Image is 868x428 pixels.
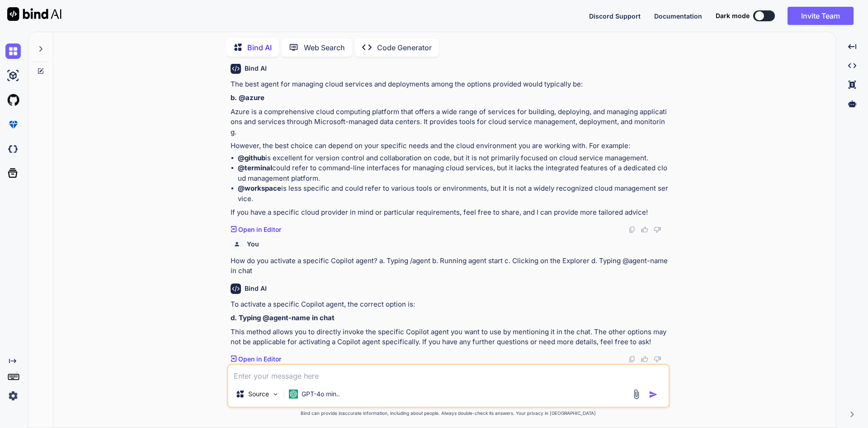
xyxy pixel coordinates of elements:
[247,42,272,53] p: Bind AI
[238,154,265,162] strong: @github
[5,141,21,157] img: darkCloudIdeIcon
[231,79,668,90] p: The best agent for managing cloud services and deployments among the options provided would typic...
[641,226,648,233] img: like
[231,93,264,102] strong: b. @azure
[231,327,668,347] p: This method allows you to directly invoke the specific Copilot agent you want to use by mentionin...
[231,107,668,138] p: Azure is a comprehensive cloud computing platform that offers a wide range of services for buildi...
[654,226,661,233] img: dislike
[7,7,61,21] img: Bind AI
[654,356,661,363] img: dislike
[238,355,281,364] p: Open in Editor
[238,184,281,192] strong: @workspace
[231,256,668,276] p: How do you activate a specific Copilot agent? a. Typing /agent b. Running agent start c. Clicking...
[649,390,658,399] img: icon
[628,226,636,233] img: copy
[788,7,854,25] button: Invite Team
[5,117,21,132] img: premium
[589,11,641,21] button: Discord Support
[631,389,642,399] img: attachment
[231,299,668,310] p: To activate a specific Copilot agent, the correct option is:
[5,68,21,83] img: ai-studio
[227,410,670,417] p: Bind can provide inaccurate information, including about people. Always double-check its answers....
[304,42,345,53] p: Web Search
[238,183,668,204] li: is less specific and could refer to various tools or environments, but it is not a widely recogni...
[589,12,641,20] span: Discord Support
[231,141,668,151] p: However, the best choice can depend on your specific needs and the cloud environment you are work...
[248,390,269,399] p: Source
[5,388,21,404] img: settings
[272,390,279,398] img: Pick Models
[654,12,702,20] span: Documentation
[238,225,281,234] p: Open in Editor
[5,92,21,108] img: githubLight
[5,43,21,59] img: chat
[654,11,702,21] button: Documentation
[231,313,335,322] strong: d. Typing @agent-name in chat
[628,356,636,363] img: copy
[289,390,298,399] img: GPT-4o mini
[238,164,272,172] strong: @terminal
[377,42,432,53] p: Code Generator
[641,356,648,363] img: like
[247,240,259,249] h6: You
[231,207,668,218] p: If you have a specific cloud provider in mind or particular requirements, feel free to share, and...
[245,284,267,293] h6: Bind AI
[302,390,340,399] p: GPT-4o min..
[245,64,267,73] h6: Bind AI
[238,153,668,164] li: is excellent for version control and collaboration on code, but it is not primarily focused on cl...
[238,163,668,183] li: could refer to command-line interfaces for managing cloud services, but it lacks the integrated f...
[716,11,750,20] span: Dark mode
